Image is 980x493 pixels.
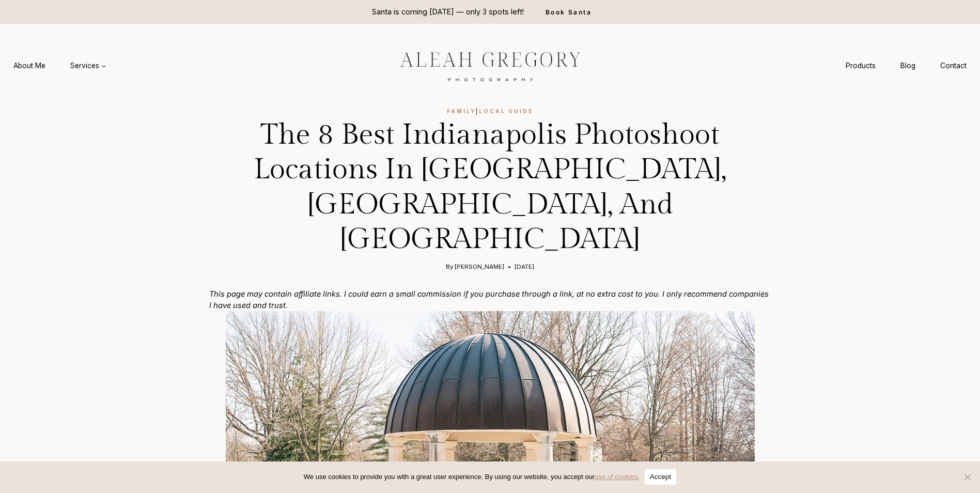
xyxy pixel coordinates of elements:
span: No [962,472,972,482]
em: This page may contain affiliate links. I could earn a small commission if you purchase through a ... [209,289,769,310]
a: Products [833,56,888,75]
span: We use cookies to provide you with a great user experience. By using our website, you accept our . [304,472,640,482]
a: Services [58,56,119,75]
a: use of cookies [595,473,637,481]
a: [PERSON_NAME] [455,263,504,270]
nav: Secondary [833,56,979,75]
nav: Primary [1,56,119,75]
button: Accept [645,469,676,485]
p: Santa is coming [DATE] — only 3 spots left! [372,6,524,18]
span: Services [70,60,106,71]
a: Family [447,108,476,114]
h1: The 8 Best Indianapolis Photoshoot Locations in [GEOGRAPHIC_DATA], [GEOGRAPHIC_DATA], and [GEOGRA... [209,118,771,257]
a: Local Guide [479,108,533,114]
a: Contact [928,56,979,75]
a: Blog [888,56,928,75]
time: [DATE] [515,263,534,271]
span: | [447,108,533,114]
img: aleah gregory logo [374,44,606,87]
span: By [446,263,453,271]
a: About Me [1,56,58,75]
